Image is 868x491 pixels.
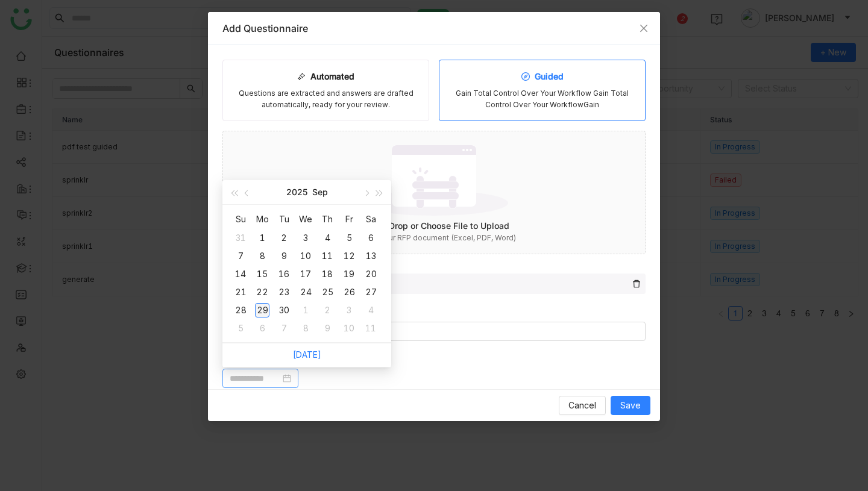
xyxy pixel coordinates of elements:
[251,319,273,337] td: 2025-10-06
[222,22,646,35] div: Add Questionnaire
[223,131,645,254] div: No dataDrag & Drop or Choose File to UploadUpload your RFP document (Excel, PDF, Word)
[295,283,316,301] td: 2025-09-24
[316,210,338,229] th: Thu
[316,229,338,247] td: 2025-09-04
[338,265,360,283] td: 2025-09-19
[251,301,273,319] td: 2025-09-29
[338,247,360,265] td: 2025-09-12
[233,231,248,245] div: 31
[298,303,313,317] div: 1
[298,231,313,245] div: 3
[255,249,269,263] div: 8
[230,319,251,337] td: 2025-10-05
[277,231,291,245] div: 2
[273,283,295,301] td: 2025-09-23
[277,303,291,317] div: 30
[611,396,650,415] button: Save
[255,303,269,317] div: 29
[342,231,356,245] div: 5
[233,267,248,281] div: 14
[338,301,360,319] td: 2025-10-03
[360,319,382,337] td: 2025-10-11
[316,301,338,319] td: 2025-10-02
[295,265,316,283] td: 2025-09-17
[360,265,382,283] td: 2025-09-20
[230,229,251,247] td: 2025-08-31
[363,321,378,336] div: 11
[230,265,251,283] td: 2025-09-14
[295,319,316,337] td: 2025-10-08
[342,249,356,263] div: 12
[223,219,645,233] div: Drag & Drop or Choose File to Upload
[373,180,386,204] button: Next year (Control + right)
[316,283,338,301] td: 2025-09-25
[295,247,316,265] td: 2025-09-10
[255,321,269,336] div: 6
[295,229,316,247] td: 2025-09-03
[273,229,295,247] td: 2025-09-02
[363,303,378,317] div: 4
[298,249,313,263] div: 10
[342,321,356,336] div: 10
[559,396,606,415] button: Cancel
[568,399,596,412] span: Cancel
[230,210,251,229] th: Sun
[277,249,291,263] div: 9
[316,265,338,283] td: 2025-09-18
[342,285,356,299] div: 26
[363,285,378,299] div: 27
[277,285,291,299] div: 23
[320,231,335,245] div: 4
[286,180,307,204] button: 2025
[620,399,641,412] span: Save
[312,180,328,204] button: Sep
[627,12,660,45] button: Close
[233,249,248,263] div: 7
[360,210,382,229] th: Sat
[316,247,338,265] td: 2025-09-11
[277,321,291,336] div: 7
[298,285,313,299] div: 24
[363,267,378,281] div: 20
[298,321,313,336] div: 8
[255,231,269,245] div: 1
[316,319,338,337] td: 2025-10-09
[273,319,295,337] td: 2025-10-07
[338,210,360,229] th: Fri
[273,210,295,229] th: Tue
[241,180,254,204] button: Previous month (PageUp)
[320,267,335,281] div: 18
[342,267,356,281] div: 19
[251,265,273,283] td: 2025-09-15
[251,247,273,265] td: 2025-09-08
[298,267,313,281] div: 17
[293,349,321,360] a: [DATE]
[360,301,382,319] td: 2025-10-04
[360,247,382,265] td: 2025-09-13
[233,303,248,317] div: 28
[295,301,316,319] td: 2025-10-01
[251,229,273,247] td: 2025-09-01
[255,285,269,299] div: 22
[359,180,373,204] button: Next month (PageDown)
[338,283,360,301] td: 2025-09-26
[230,301,251,319] td: 2025-09-28
[251,210,273,229] th: Mon
[233,88,419,111] div: Questions are extracted and answers are drafted automatically, ready for your review.
[320,249,335,263] div: 11
[227,180,241,204] button: Last year (Control + left)
[233,321,248,336] div: 5
[295,210,316,229] th: Wed
[277,267,291,281] div: 16
[223,233,645,244] div: Upload your RFP document (Excel, PDF, Word)
[273,301,295,319] td: 2025-09-30
[338,229,360,247] td: 2025-09-05
[233,285,248,299] div: 21
[230,283,251,301] td: 2025-09-21
[255,267,269,281] div: 15
[360,229,382,247] td: 2025-09-06
[449,88,635,111] div: Gain Total Control Over Your Workflow Gain Total Control Over Your WorkflowGain
[342,303,356,317] div: 3
[297,70,354,83] div: Automated
[360,283,382,301] td: 2025-09-27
